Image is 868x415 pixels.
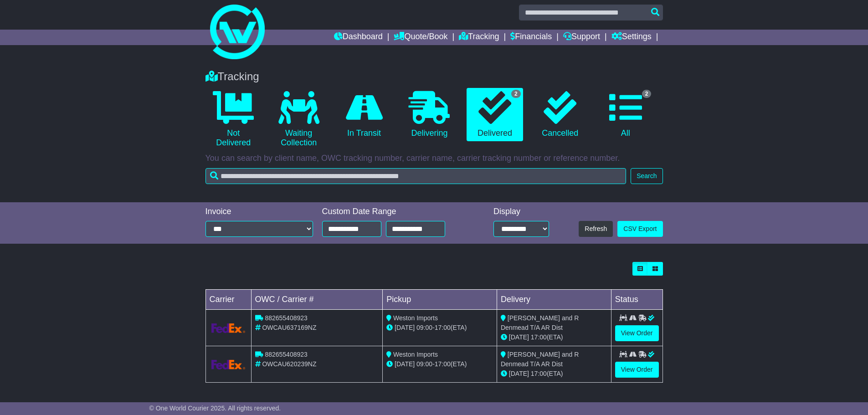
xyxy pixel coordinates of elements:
td: Delivery [497,290,611,310]
a: Waiting Collection [271,88,327,151]
a: Dashboard [334,30,383,45]
a: Tracking [459,30,499,45]
a: Support [563,30,600,45]
span: 17:00 [531,370,547,377]
span: [PERSON_NAME] and R Denmead T/A AR Dist [501,314,579,331]
span: [DATE] [509,333,529,341]
a: 2 Delivered [467,88,523,142]
span: Weston Imports [393,314,438,322]
span: OWCAU637169NZ [262,324,316,331]
div: Custom Date Range [322,207,468,217]
div: - (ETA) [386,359,493,369]
img: GetCarrierServiceLogo [211,360,246,369]
span: 17:00 [531,333,547,341]
span: 17:00 [435,360,451,368]
span: Weston Imports [393,351,438,358]
span: [DATE] [395,360,415,368]
p: You can search by client name, OWC tracking number, carrier name, carrier tracking number or refe... [205,154,663,164]
a: Delivering [401,88,457,142]
span: 2 [511,90,521,98]
a: View Order [615,325,659,341]
a: View Order [615,362,659,378]
td: Status [611,290,663,310]
td: Carrier [205,290,251,310]
span: 882655408923 [265,314,307,322]
div: (ETA) [501,333,607,342]
div: - (ETA) [386,323,493,333]
td: OWC / Carrier # [251,290,383,310]
a: Settings [611,30,652,45]
div: (ETA) [501,369,607,379]
a: In Transit [336,88,392,142]
a: Cancelled [532,88,588,142]
button: Search [631,168,663,184]
div: Invoice [205,207,313,217]
span: 17:00 [435,324,451,331]
a: CSV Export [617,221,663,237]
span: OWCAU620239NZ [262,360,316,368]
img: GetCarrierServiceLogo [211,323,246,333]
span: 09:00 [416,360,432,368]
span: 2 [642,90,652,98]
a: Financials [510,30,552,45]
td: Pickup [383,290,497,310]
button: Refresh [579,221,613,237]
span: [DATE] [509,370,529,377]
a: Not Delivered [205,88,262,151]
div: Display [493,207,549,217]
a: Quote/Book [394,30,447,45]
span: 09:00 [416,324,432,331]
span: © One World Courier 2025. All rights reserved. [149,405,281,412]
span: 882655408923 [265,351,307,358]
div: Tracking [201,70,668,83]
span: [PERSON_NAME] and R Denmead T/A AR Dist [501,351,579,368]
span: [DATE] [395,324,415,331]
a: 2 All [597,88,653,142]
